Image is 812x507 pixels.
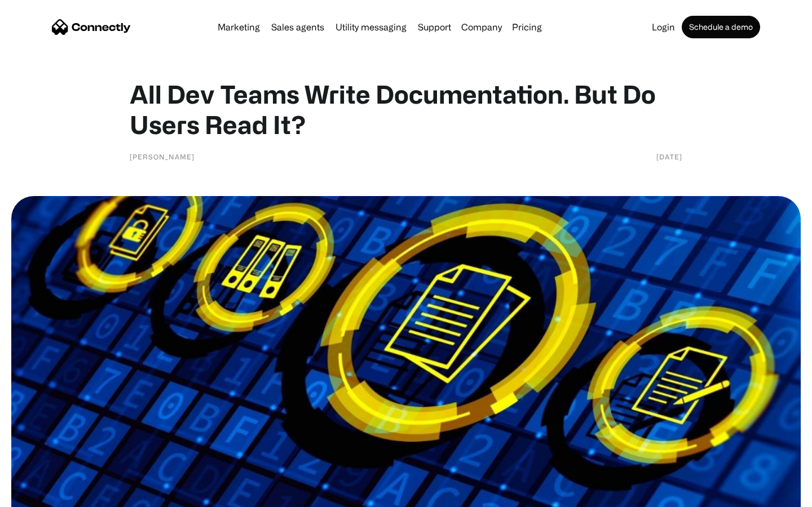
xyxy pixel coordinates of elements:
[461,19,502,35] div: Company
[458,19,505,35] div: Company
[23,487,68,503] ul: Language list
[52,19,131,35] a: home
[130,79,682,140] h1: All Dev Teams Write Documentation. But Do Users Read It?
[656,151,682,162] div: [DATE]
[130,151,195,162] div: [PERSON_NAME]
[267,23,329,32] a: Sales agents
[647,23,679,32] a: Login
[11,487,68,503] aside: Language selected: English
[331,23,411,32] a: Utility messaging
[413,23,456,32] a: Support
[213,23,264,32] a: Marketing
[682,16,760,38] a: Schedule a demo
[507,23,546,32] a: Pricing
